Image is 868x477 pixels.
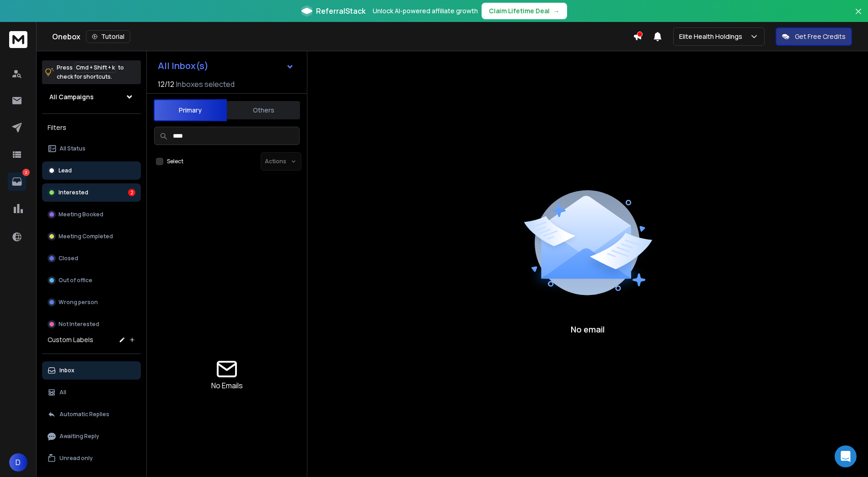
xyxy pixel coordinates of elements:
p: Unlock AI-powered affiliate growth [373,6,478,16]
h1: All Inbox(s) [158,61,209,70]
p: Meeting Completed [59,233,113,240]
button: Interested2 [42,183,141,202]
p: Interested [59,189,88,196]
button: Awaiting Reply [42,427,141,445]
p: Inbox [59,367,75,374]
p: Not Interested [59,321,99,328]
a: 2 [8,172,26,191]
button: Others [227,100,300,120]
button: Closed [42,249,141,268]
button: Lead [42,161,141,180]
button: Meeting Completed [42,227,141,246]
button: Unread only [42,449,141,467]
p: 2 [22,169,30,176]
button: All [42,383,141,402]
button: Out of office [42,271,141,289]
button: D [9,453,27,472]
label: Select [167,158,183,165]
p: Press to check for shortcuts. [57,63,124,81]
button: Meeting Booked [42,205,141,224]
h3: Inboxes selected [176,79,235,90]
button: All Inbox(s) [150,57,301,75]
h1: All Campaigns [49,92,94,102]
p: Closed [59,255,78,262]
button: All Status [42,139,141,158]
div: 2 [128,189,135,196]
button: Close banner [852,5,864,27]
p: Automatic Replies [59,411,109,418]
p: Elite Health Holdings [679,32,746,41]
p: All Status [59,145,86,152]
p: Awaiting Reply [59,433,99,440]
span: → [553,6,560,16]
button: Automatic Replies [42,405,141,423]
p: Unread only [59,455,93,462]
span: 12 / 12 [158,79,174,90]
button: Claim Lifetime Deal→ [482,3,567,19]
p: Wrong person [59,299,98,306]
button: Get Free Credits [776,27,852,46]
p: No Emails [211,380,243,391]
button: Wrong person [42,293,141,311]
p: Lead [59,167,72,174]
p: Meeting Booked [59,211,103,218]
p: Out of office [59,277,92,284]
span: Cmd + Shift + k [75,62,116,73]
h3: Filters [42,121,141,134]
button: All Campaigns [42,88,141,106]
h3: Custom Labels [48,335,93,344]
div: Open Intercom Messenger [835,445,857,467]
button: Inbox [42,361,141,380]
p: All [59,389,66,396]
button: Not Interested [42,315,141,333]
button: Primary [154,99,227,121]
span: ReferralStack [316,5,365,16]
p: No email [571,323,605,336]
div: Onebox [52,30,633,43]
p: Get Free Credits [795,32,846,41]
button: Tutorial [86,30,130,43]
